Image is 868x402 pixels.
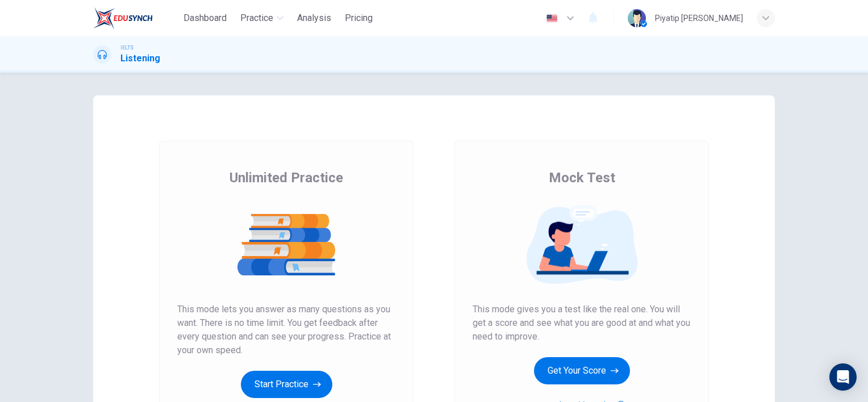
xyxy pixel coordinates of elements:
[628,9,646,27] img: Profile picture
[93,7,179,30] a: EduSynch logo
[177,303,395,357] span: This mode lets you answer as many questions as you want. There is no time limit. You get feedback...
[473,303,691,344] span: This mode gives you a test like the real one. You will get a score and see what you are good at a...
[120,44,133,52] span: IELTS
[183,11,227,25] span: Dashboard
[549,169,615,187] span: Mock Test
[120,52,160,65] h1: Listening
[93,7,153,30] img: EduSynch logo
[534,357,630,384] button: Get Your Score
[179,8,231,28] button: Dashboard
[236,8,288,28] button: Practice
[655,11,743,25] div: Piyatip [PERSON_NAME]
[229,169,343,187] span: Unlimited Practice
[345,11,373,25] span: Pricing
[241,371,332,398] button: Start Practice
[340,8,377,28] button: Pricing
[829,363,857,391] div: Open Intercom Messenger
[545,14,559,23] img: en
[240,11,273,25] span: Practice
[297,11,331,25] span: Analysis
[293,8,336,28] button: Analysis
